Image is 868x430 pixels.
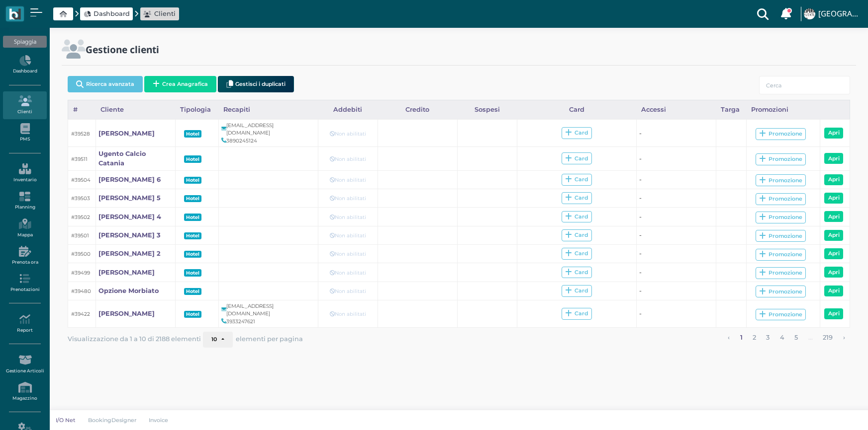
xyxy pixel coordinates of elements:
[517,100,636,119] div: Card
[218,100,318,119] div: Recapiti
[143,9,176,18] a: Clienti
[824,193,843,204] a: Apri
[378,100,457,119] div: Credito
[68,332,201,346] span: Visualizzazione da 1 a 10 di 2188 elementi
[562,248,592,260] span: Card
[562,127,592,139] span: Card
[759,269,802,277] div: Promozione
[186,288,199,294] b: Hotel
[186,131,199,137] b: Hotel
[3,119,46,146] a: PMS
[824,174,843,185] a: Apri
[824,248,843,259] a: Apri
[98,212,161,221] a: [PERSON_NAME] 4
[804,8,815,19] img: ...
[797,399,860,422] iframe: Help widget launcher
[636,170,716,189] td: -
[186,270,199,276] b: Hotel
[71,214,90,220] small: #39502
[98,268,155,277] a: [PERSON_NAME]
[3,36,46,48] div: Spiaggia
[98,193,161,203] a: [PERSON_NAME] 5
[3,215,46,242] a: Mappa
[636,300,716,327] td: -
[562,211,592,223] span: Card
[759,130,802,138] div: Promozione
[3,242,46,269] a: Prenota ora
[3,187,46,215] a: Planning
[750,332,760,345] a: alla pagina 2
[203,332,233,348] button: 10
[330,251,366,257] small: Non abilitati
[98,310,155,317] b: [PERSON_NAME]
[3,269,46,296] a: Prenotazioni
[562,174,592,186] span: Card
[98,130,155,137] b: [PERSON_NAME]
[562,192,592,204] span: Card
[98,287,159,294] b: Opzione Morbiato
[186,177,199,183] b: Hotel
[636,208,716,226] td: -
[3,351,46,378] a: Gestione Articoli
[746,100,820,119] div: Promozioni
[71,288,91,294] small: #39480
[71,195,90,202] small: #39503
[98,129,155,138] a: [PERSON_NAME]
[98,249,161,258] a: [PERSON_NAME] 2
[716,100,746,119] div: Targa
[71,131,90,137] small: #39528
[636,120,716,147] td: -
[3,310,46,337] a: Report
[457,100,517,119] div: Sospesi
[759,251,802,258] div: Promozione
[203,332,303,348] div: elementi per pagina
[330,156,366,162] small: Non abilitati
[71,177,91,183] small: #39504
[330,288,366,294] small: Non abilitati
[218,76,294,92] button: Gestisci i duplicati
[802,2,862,26] a: ... [GEOGRAPHIC_DATA]
[759,288,802,295] div: Promozione
[818,10,862,18] h4: [GEOGRAPHIC_DATA]
[759,214,802,221] div: Promozione
[186,233,199,238] b: Hotel
[330,311,366,317] small: Non abilitati
[330,270,366,276] small: Non abilitati
[759,155,802,163] div: Promozione
[98,231,161,239] b: [PERSON_NAME] 3
[3,159,46,187] a: Inventario
[759,76,850,94] input: Cerca
[725,332,733,345] a: pagina precedente
[144,76,216,92] button: Crea Anagrafica
[562,285,592,297] span: Card
[636,147,716,170] td: -
[98,286,159,295] a: Opzione Morbiato
[98,176,161,183] b: [PERSON_NAME] 6
[824,153,843,164] a: Apri
[562,152,592,164] span: Card
[211,336,217,343] span: 10
[840,332,848,345] a: pagina successiva
[221,137,315,144] div: 3890245124
[3,51,46,78] a: Dashboard
[98,250,161,257] b: [PERSON_NAME] 2
[636,100,716,119] div: Accessi
[562,308,592,320] span: Card
[562,267,592,279] span: Card
[98,230,161,240] a: [PERSON_NAME] 3
[68,100,96,119] div: #
[71,311,90,317] small: #39422
[221,302,315,318] div: [EMAIL_ADDRESS][DOMAIN_NAME]
[824,267,843,278] a: Apri
[98,194,161,202] b: [PERSON_NAME] 5
[824,211,843,222] a: Apri
[636,244,716,263] td: -
[86,44,159,55] h2: Gestione clienti
[186,311,199,317] b: Hotel
[759,311,802,318] div: Promozione
[71,156,88,162] small: #39511
[154,9,176,18] span: Clienti
[98,309,155,318] a: [PERSON_NAME]
[759,177,802,184] div: Promozione
[562,229,592,241] span: Card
